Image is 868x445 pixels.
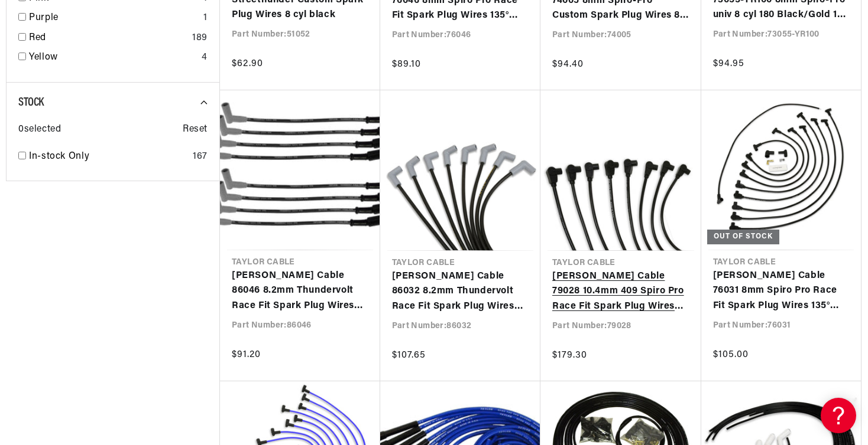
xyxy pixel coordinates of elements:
a: [PERSON_NAME] Cable 79028 10.4mm 409 Spiro Pro Race Fit Spark Plug Wires 90° Black [552,269,689,315]
div: 4 [202,50,208,66]
a: Yellow [29,50,197,66]
a: [PERSON_NAME] Cable 76031 8mm Spiro Pro Race Fit Spark Plug Wires 135° Black [713,269,850,314]
div: 167 [193,149,208,165]
a: In-stock Only [29,149,188,165]
span: 0 selected [18,122,61,138]
a: Red [29,31,187,46]
a: [PERSON_NAME] Cable 86046 8.2mm Thundervolt Race Fit Spark Plug Wires 135° Black [232,269,368,314]
a: Purple [29,11,199,26]
span: Reset [183,122,208,138]
div: 1 [203,11,208,26]
span: Stock [18,97,44,109]
div: 189 [192,31,208,46]
a: [PERSON_NAME] Cable 86032 8.2mm Thundervolt Race Fit Spark Plug Wires 135° Black [392,269,529,315]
